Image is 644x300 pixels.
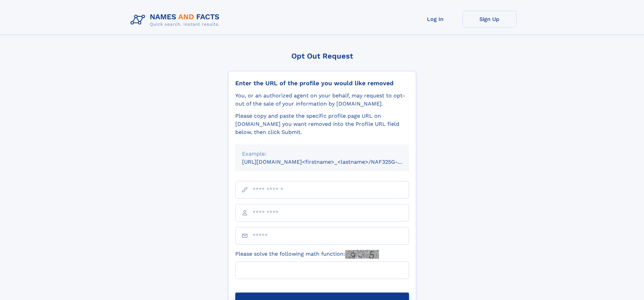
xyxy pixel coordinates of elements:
[128,11,225,29] img: Logo Names and Facts
[242,150,402,158] div: Example:
[235,92,409,108] div: You, or an authorized agent on your behalf, may request to opt-out of the sale of your informatio...
[242,159,422,165] small: [URL][DOMAIN_NAME]<firstname>_<lastname>/NAF325G-xxxxxxxx
[235,112,409,136] div: Please copy and paste the specific profile page URL on [DOMAIN_NAME] you want removed into the Pr...
[235,250,379,259] label: Please solve the following math function:
[462,11,517,27] a: Sign Up
[228,52,416,60] div: Opt Out Request
[235,79,409,87] div: Enter the URL of the profile you would like removed
[408,11,462,27] a: Log In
